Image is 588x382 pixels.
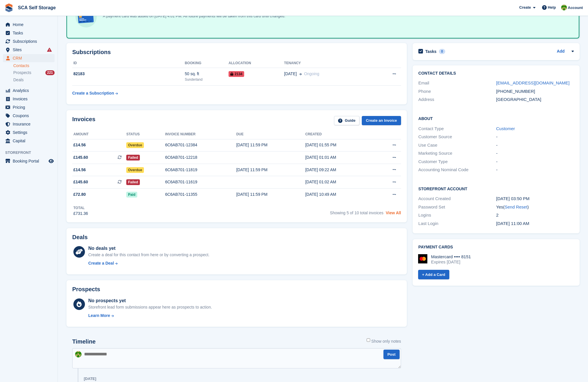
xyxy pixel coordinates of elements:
[362,116,401,126] a: Create an Invoice
[418,195,496,202] div: Account Created
[3,54,55,62] a: menu
[3,157,55,165] a: menu
[431,259,471,265] div: Expires [DATE]
[73,167,86,173] span: £14.56
[72,234,88,241] h2: Deals
[418,158,496,165] div: Customer Type
[3,29,55,37] a: menu
[88,245,209,252] div: No deals yet
[519,5,531,10] span: Create
[418,96,496,103] div: Address
[126,142,144,148] span: Overdue
[13,46,47,54] span: Sites
[185,59,229,68] th: Booking
[236,167,305,173] div: [DATE] 11:59 PM
[3,46,55,54] a: menu
[418,88,496,95] div: Phone
[3,37,55,45] a: menu
[72,90,114,96] div: Create a Subscription
[496,96,574,103] div: [GEOGRAPHIC_DATA]
[418,245,574,250] h2: Payment cards
[75,351,81,357] img: Sam Chapman
[3,95,55,103] a: menu
[13,157,47,165] span: Booking Portal
[330,211,383,215] span: Showing 5 of 10 total invoices
[304,71,319,76] span: Ongoing
[126,179,140,185] span: Failed
[72,88,118,99] a: Create a Subscription
[418,167,496,173] div: Accounting Nominal Code
[236,191,305,198] div: [DATE] 11:59 PM
[418,212,496,219] div: Logins
[3,86,55,95] a: menu
[126,192,137,198] span: Paid
[88,260,209,266] a: Create a Deal
[126,167,144,173] span: Overdue
[73,154,88,160] span: £145.60
[425,49,437,54] h2: Tasks
[386,211,401,215] a: View All
[13,103,47,111] span: Pricing
[13,70,31,75] span: Prospects
[165,130,236,139] th: Invoice number
[5,3,13,12] img: stora-icon-8386f47178a22dfd0bd8f6a31ec36ba5ce8667c1dd55bd0f319d3a0aa187defe.svg
[418,186,574,191] h2: Storefront Account
[45,70,55,75] div: 221
[557,48,565,55] a: Add
[418,134,496,140] div: Customer Source
[185,71,229,77] div: 50 sq. ft
[548,5,556,10] span: Help
[305,130,374,139] th: Created
[88,313,110,319] div: Learn More
[73,191,86,198] span: £72.80
[568,5,583,11] span: Account
[165,154,236,160] div: 6C6AB701-12218
[165,191,236,198] div: 6C6AB701-11355
[305,179,374,185] div: [DATE] 01:02 AM
[496,80,570,85] a: [EMAIL_ADDRESS][DOMAIN_NAME]
[418,150,496,157] div: Marketing Source
[418,115,574,121] h2: About
[73,205,88,211] div: Total
[73,211,88,217] div: £731.36
[13,137,47,145] span: Capital
[334,116,359,126] a: Guide
[496,142,574,149] div: -
[418,71,574,76] h2: Contact Details
[185,77,229,82] div: Sunderland
[13,70,55,76] a: Prospects 221
[496,88,574,95] div: [PHONE_NUMBER]
[88,313,212,319] a: Learn More
[496,204,574,211] div: Yes
[284,71,297,77] span: [DATE]
[47,47,52,52] i: Smart entry sync failures have occurred
[5,150,57,156] span: Storefront
[165,142,236,148] div: 6C6AB701-12384
[3,120,55,128] a: menu
[84,377,96,381] div: [DATE]
[13,63,55,69] a: Contacts
[72,49,401,56] h2: Subscriptions
[13,54,47,62] span: CRM
[496,134,574,140] div: -
[504,204,527,209] a: Send Reset
[496,167,574,173] div: -
[88,252,209,258] div: Create a deal for this contact from here or by converting a prospect.
[165,179,236,185] div: 6C6AB701-11619
[165,167,236,173] div: 6C6AB701-11819
[72,71,185,77] div: 82183
[13,128,47,136] span: Settings
[13,29,47,37] span: Tasks
[439,49,446,54] div: 0
[73,179,88,185] span: £145.60
[383,350,400,359] button: Post
[367,338,370,342] input: Show only notes
[284,59,371,68] th: Tenancy
[13,37,47,45] span: Subscriptions
[3,103,55,111] a: menu
[496,158,574,165] div: -
[561,5,567,10] img: Sam Chapman
[367,338,401,344] label: Show only notes
[418,270,449,279] a: + Add a Card
[418,80,496,86] div: Email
